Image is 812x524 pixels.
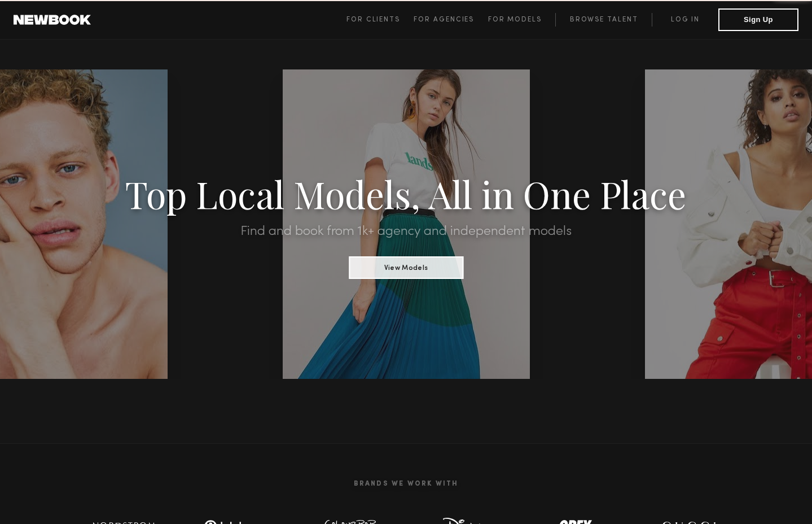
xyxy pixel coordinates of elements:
[68,466,745,501] h2: Brands We Work With
[61,176,751,211] h1: Top Local Models, All in One Place
[488,16,542,23] span: For Models
[346,13,414,27] a: For Clients
[414,16,474,23] span: For Agencies
[488,13,556,27] a: For Models
[652,13,718,27] a: Log in
[61,225,751,238] h2: Find and book from 1k+ agency and independent models
[346,16,400,23] span: For Clients
[349,260,463,273] a: View Models
[555,13,652,27] a: Browse Talent
[414,13,488,27] a: For Agencies
[349,256,463,279] button: View Models
[718,8,798,31] button: Sign Up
